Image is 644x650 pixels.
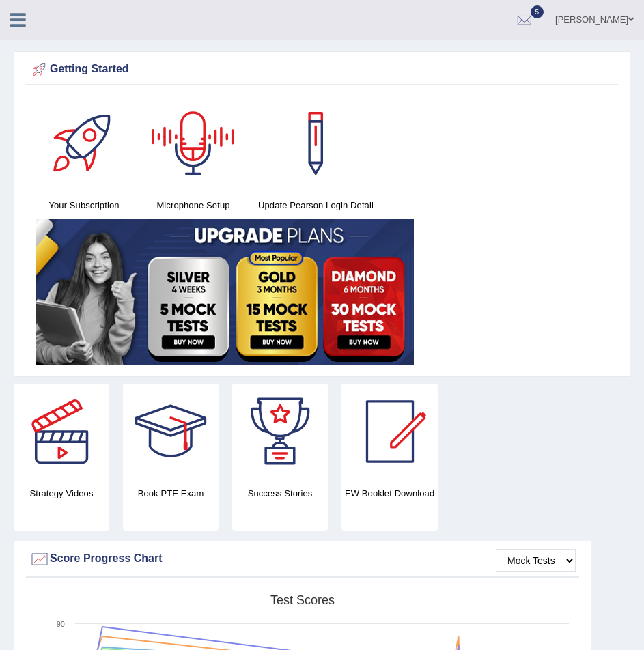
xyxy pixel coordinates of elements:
div: Score Progress Chart [29,549,576,569]
h4: Update Pearson Login Detail [255,198,377,212]
h4: Strategy Videos [14,486,109,500]
text: 90 [57,620,65,628]
span: 5 [531,5,544,18]
h4: Your Subscription [36,198,132,212]
h4: Book PTE Exam [123,486,219,500]
h4: EW Booklet Download [341,486,438,500]
div: Getting Started [29,59,615,80]
h4: Microphone Setup [145,198,241,212]
img: small5.jpg [36,219,414,365]
tspan: Test scores [270,593,335,607]
h4: Success Stories [232,486,328,500]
